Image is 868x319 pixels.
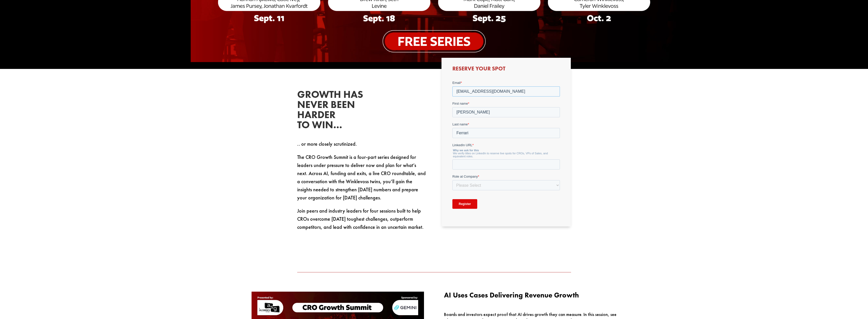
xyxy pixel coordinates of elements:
[297,208,423,230] span: Join peers and industry leaders for four sessions built to help CROs overcome [DATE] toughest cha...
[297,89,373,133] h2: Growth has never been harder to win…
[452,66,560,74] h3: Reserve Your Spot
[297,154,426,201] span: The CRO Growth Summit is a four-part series designed for leaders under pressure to deliver now an...
[444,291,579,299] span: AI Uses Cases Delivering Revenue Growth
[297,141,357,147] span: .. or more closely scrutinized.
[452,80,560,218] iframe: Form 0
